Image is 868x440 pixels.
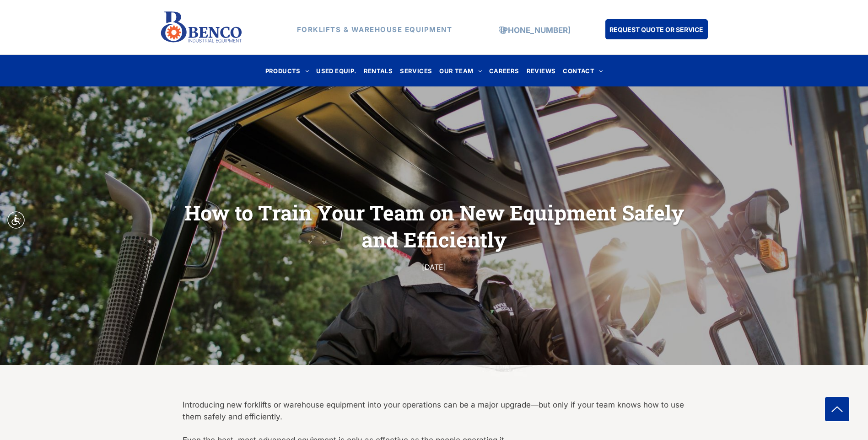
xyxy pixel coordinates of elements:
a: USED EQUIP. [313,64,360,77]
a: PRODUCTS [262,64,313,77]
strong: FORKLIFTS & WAREHOUSE EQUIPMENT [297,25,453,34]
a: CAREERS [485,64,523,77]
span: REQUEST QUOTE OR SERVICE [609,21,703,38]
a: SERVICES [396,64,436,77]
a: RENTALS [360,64,397,77]
span: Introducing new forklifts or warehouse equipment into your operations can be a major upgrade—but ... [183,400,684,421]
a: REVIEWS [523,64,560,77]
a: CONTACT [559,64,606,77]
a: REQUEST QUOTE OR SERVICE [605,19,708,39]
h1: How to Train Your Team on New Equipment Safely and Efficiently [183,198,686,254]
a: OUR TEAM [436,64,485,77]
a: [PHONE_NUMBER] [500,26,571,35]
div: [DATE] [264,261,604,274]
